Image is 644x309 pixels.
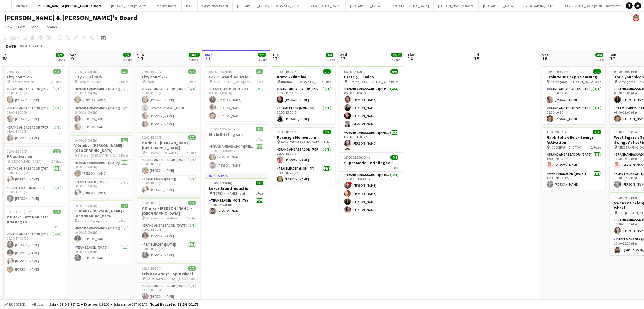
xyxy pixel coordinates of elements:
button: [GEOGRAPHIC_DATA] [519,0,559,11]
button: Budgeted [3,301,26,308]
span: All jobs [31,302,45,306]
button: [GEOGRAPHIC_DATA] [479,0,519,11]
button: [PERSON_NAME]'s Board [434,0,479,11]
button: Rhaea's Board [151,0,182,11]
span: Total Budgeted $1 588 001.73 [150,302,198,306]
button: [PERSON_NAME] & [PERSON_NAME]'s Board [32,0,106,11]
app-user-avatar: Arrence Torres [633,14,639,21]
button: [GEOGRAPHIC_DATA] [305,0,346,11]
button: Arrence [12,0,32,11]
button: Uber [GEOGRAPHIC_DATA] [386,0,434,11]
button: [GEOGRAPHIC_DATA]/[GEOGRAPHIC_DATA] [233,0,305,11]
button: [PERSON_NAME]'s Board [106,0,151,11]
button: [GEOGRAPHIC_DATA]/Gold Coast Winter [559,0,626,11]
button: Conference Board [198,0,233,11]
div: Salary $1 549 957.02 + Expenses $126.00 + Subsistence $37 918.71 = [49,302,198,306]
button: R & T [182,0,198,11]
button: [GEOGRAPHIC_DATA] [346,0,386,11]
span: Budgeted [9,303,25,306]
